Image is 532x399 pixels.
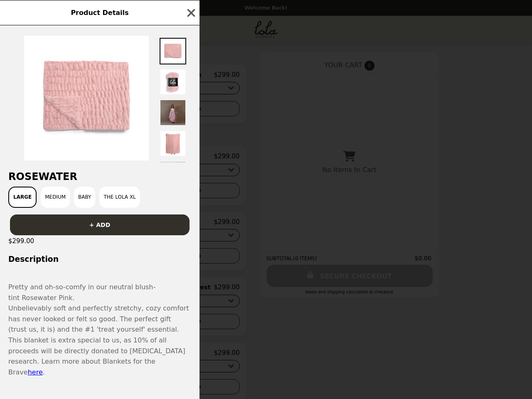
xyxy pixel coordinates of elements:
[160,38,186,64] img: Thumbnail 1
[28,368,43,376] a: here
[24,36,149,160] img: Large
[8,187,37,208] button: Large
[99,187,140,208] button: The Lola XL
[160,161,186,187] img: Thumbnail 5
[71,9,128,17] span: Product Details
[160,130,186,157] img: Thumbnail 4
[74,187,95,208] button: Baby
[10,214,190,235] button: + ADD
[160,99,186,126] img: Thumbnail 3
[8,304,189,333] span: Unbelievably soft and perfectly stretchy, cozy comfort has never looked or felt so good.
[8,336,185,376] span: This blanket is extra special to us, as 10% of all proceeds will be directly donated to [MEDICAL_...
[8,283,155,302] span: Pretty and oh-so-comfy in our neutral blush-tint Rosewater Pink.
[160,69,186,95] img: Thumbnail 2
[41,187,70,208] button: Medium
